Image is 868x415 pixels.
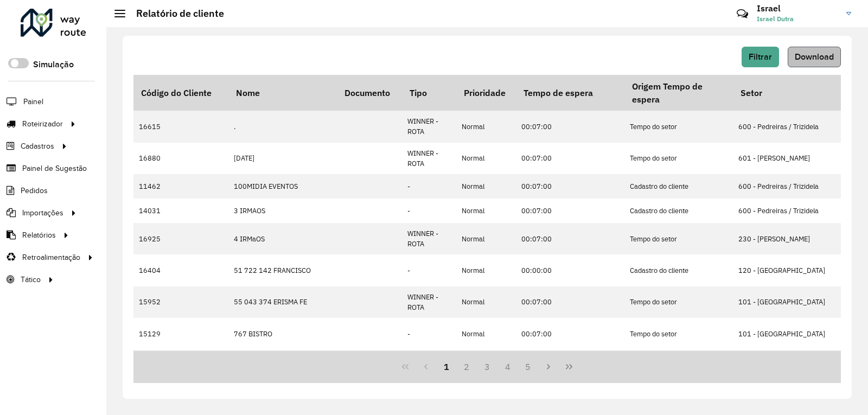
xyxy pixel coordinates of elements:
th: Tempo de espera [516,75,624,111]
td: Tempo do setor [624,223,733,254]
th: Prioridade [456,75,516,111]
td: 00:07:00 [516,318,624,349]
td: 3 IRMAOS [228,199,337,223]
td: 11462 [133,174,228,199]
td: 00:07:00 [516,223,624,254]
td: 00:07:00 [516,350,624,381]
h3: Israel [757,3,838,14]
td: 4 IRMaOS [228,223,337,254]
td: . [228,111,337,142]
button: 2 [456,356,477,377]
td: Cadastro do cliente [624,199,733,223]
td: Normal [456,286,516,318]
td: Normal [456,350,516,381]
td: WINNER - ROTA [402,286,456,318]
td: - [402,174,456,199]
td: 102 - Bacabal Frio Bom [733,350,841,381]
td: 00:00:00 [516,254,624,286]
td: Cadastro do cliente [624,254,733,286]
th: Código do Cliente [133,75,228,111]
td: Normal [456,174,516,199]
td: 14031 [133,199,228,223]
td: 101 - [GEOGRAPHIC_DATA] [733,318,841,349]
td: WINNER - ROTA [402,111,456,142]
td: Cadastro do cliente [624,174,733,199]
label: Simulação [33,58,74,71]
button: Download [788,47,841,67]
td: A.H ESTACaO LANCHES [228,350,337,381]
span: Tático [21,274,41,285]
td: 15952 [133,286,228,318]
td: Normal [456,111,516,142]
td: 00:07:00 [516,286,624,318]
th: Tipo [402,75,456,111]
td: 51 722 142 FRANCISCO [228,254,337,286]
span: Painel [23,96,43,107]
td: 100MIDIA EVENTOS [228,174,337,199]
th: Nome [228,75,337,111]
span: Download [795,52,834,61]
button: 5 [518,356,539,377]
td: 600 - Pedreiras / Trizidela [733,111,841,142]
button: 1 [436,356,457,377]
td: [DATE] [228,143,337,174]
td: 230 - [PERSON_NAME] [733,223,841,254]
td: 16925 [133,223,228,254]
span: Roteirizador [22,118,63,130]
th: Setor [733,75,841,111]
td: 600 - Pedreiras / Trizidela [733,199,841,223]
a: Contato Rápido [731,2,754,25]
td: 00:07:00 [516,174,624,199]
td: 600 - Pedreiras / Trizidela [733,174,841,199]
td: Tempo do setor [624,350,733,381]
button: 4 [497,356,518,377]
button: 3 [477,356,497,377]
td: 00:07:00 [516,143,624,174]
span: Painel de Sugestão [22,163,87,174]
span: Relatórios [22,229,56,241]
td: - [402,254,456,286]
td: Normal [456,254,516,286]
td: - [402,199,456,223]
td: 120 - [GEOGRAPHIC_DATA] [733,254,841,286]
span: Pedidos [21,185,48,196]
button: Next Page [538,356,559,377]
button: Filtrar [742,47,779,67]
td: 767 BISTRO [228,318,337,349]
td: Tempo do setor [624,111,733,142]
td: Tempo do setor [624,143,733,174]
span: Cadastros [21,141,54,152]
td: 55 043 374 ERISMA FE [228,286,337,318]
td: 16880 [133,143,228,174]
td: 15408 [133,350,228,381]
button: Last Page [559,356,579,377]
span: Retroalimentação [22,252,80,263]
span: Importações [22,207,63,219]
span: Filtrar [749,52,772,61]
th: Origem Tempo de espera [624,75,733,111]
td: WINNER - ROTA [402,350,456,381]
td: Tempo do setor [624,318,733,349]
td: 00:07:00 [516,199,624,223]
span: Israel Dutra [757,14,838,24]
td: 101 - [GEOGRAPHIC_DATA] [733,286,841,318]
td: 601 - [PERSON_NAME] [733,143,841,174]
td: 00:07:00 [516,111,624,142]
td: 15129 [133,318,228,349]
td: WINNER - ROTA [402,143,456,174]
td: - [402,318,456,349]
td: 16615 [133,111,228,142]
td: Normal [456,143,516,174]
td: WINNER - ROTA [402,223,456,254]
th: Documento [337,75,402,111]
h2: Relatório de cliente [125,8,224,20]
td: Normal [456,223,516,254]
td: Tempo do setor [624,286,733,318]
td: Normal [456,199,516,223]
td: Normal [456,318,516,349]
td: 16404 [133,254,228,286]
